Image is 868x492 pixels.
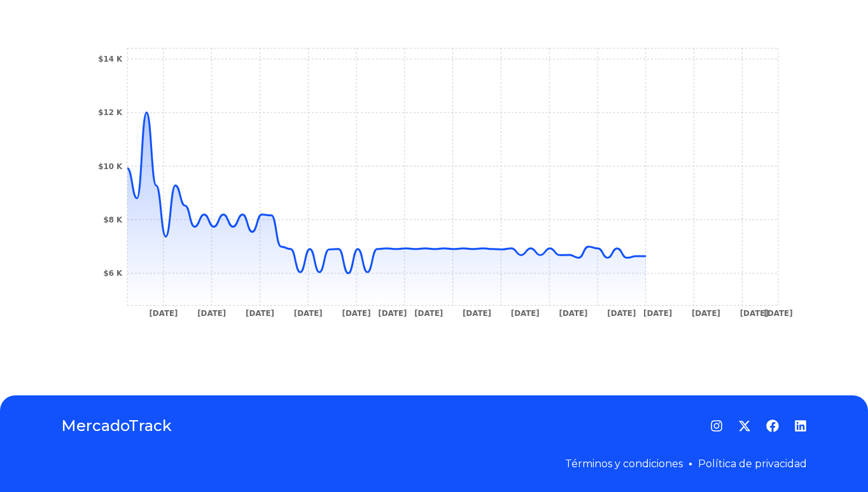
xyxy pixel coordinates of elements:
[607,309,636,318] tspan: [DATE]
[692,309,720,318] tspan: [DATE]
[103,215,123,224] tspan: $8 K
[565,458,683,470] a: Términos y condiciones
[794,420,807,432] a: LinkedIn
[414,309,443,318] tspan: [DATE]
[197,309,226,318] tspan: [DATE]
[559,309,588,318] tspan: [DATE]
[698,458,807,470] a: Política de privacidad
[149,309,178,318] tspan: [DATE]
[511,309,540,318] tspan: [DATE]
[103,269,123,278] tspan: $6 K
[463,309,491,318] tspan: [DATE]
[740,309,769,318] tspan: [DATE]
[342,309,371,318] tspan: [DATE]
[766,420,779,432] a: Facebook
[643,309,672,318] tspan: [DATE]
[764,309,793,318] tspan: [DATE]
[61,416,172,436] a: MercadoTrack
[294,309,323,318] tspan: [DATE]
[98,108,123,117] tspan: $12 K
[378,309,407,318] tspan: [DATE]
[246,309,274,318] tspan: [DATE]
[738,420,751,432] a: Twitter
[98,55,123,64] tspan: $14 K
[710,420,723,432] a: Instagram
[98,162,123,171] tspan: $10 K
